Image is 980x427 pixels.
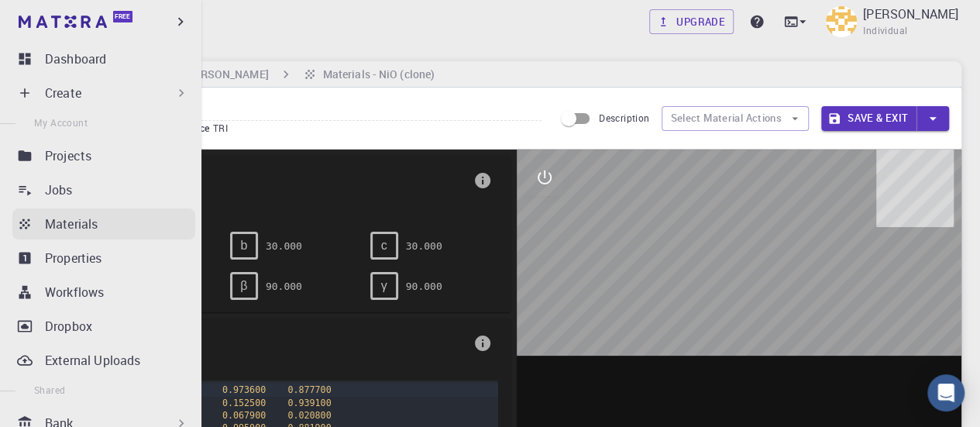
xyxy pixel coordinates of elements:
[12,345,195,376] a: External Uploads
[12,208,195,239] a: Materials
[287,384,331,395] span: 0.877700
[45,283,104,301] p: Workflows
[406,232,442,260] pre: 30.000
[381,239,387,253] span: c
[12,43,195,74] a: Dashboard
[927,374,965,412] div: Open Intercom Messenger
[222,410,266,421] span: 0.067900
[45,50,106,68] p: Dashboard
[45,317,92,336] p: Dropbox
[90,168,467,193] span: Lattice
[31,11,87,25] span: Support
[599,112,649,124] span: Description
[863,5,958,23] p: [PERSON_NAME]
[45,215,98,233] p: Materials
[90,193,467,207] span: TRI
[12,77,195,108] div: Create
[12,311,195,342] a: Dropbox
[467,328,498,359] button: info
[77,66,438,83] nav: breadcrumb
[34,116,88,129] span: My Account
[381,279,387,293] span: γ
[45,146,91,165] p: Projects
[240,279,247,293] span: β
[12,140,195,171] a: Projects
[12,174,195,205] a: Jobs
[34,384,65,396] span: Shared
[863,23,907,39] span: Individual
[821,106,916,131] button: Save & Exit
[45,249,102,267] p: Properties
[649,9,734,34] a: Upgrade
[467,165,498,196] button: info
[222,384,266,395] span: 0.973600
[45,84,81,102] p: Create
[406,273,442,300] pre: 90.000
[12,277,195,308] a: Workflows
[266,232,302,260] pre: 30.000
[826,6,857,37] img: Jasveer Singh
[662,106,809,131] button: Select Material Actions
[287,398,331,408] span: 0.939100
[90,331,467,356] span: Basis
[45,181,73,199] p: Jobs
[177,66,268,83] h6: [PERSON_NAME]
[12,243,195,274] a: Properties
[45,351,140,370] p: External Uploads
[19,15,107,28] img: logo
[287,410,331,421] span: 0.020800
[222,398,266,408] span: 0.152500
[317,66,435,83] h6: Materials - NiO (clone)
[266,273,302,300] pre: 90.000
[240,239,247,253] span: b
[213,122,234,134] span: TRI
